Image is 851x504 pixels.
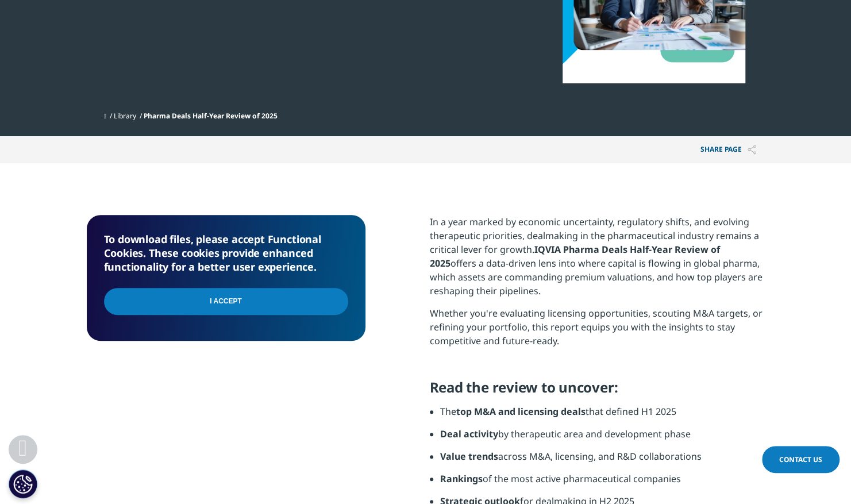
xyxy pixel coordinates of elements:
li: by therapeutic area and development phase [440,427,765,449]
strong: Rankings [440,472,483,485]
p: In a year marked by economic uncertainty, regulatory shifts, and evolving therapeutic priorities,... [430,215,765,306]
p: Share PAGE [692,136,765,163]
a: Contact Us [762,446,840,473]
h5: To download files, please accept Functional Cookies. These cookies provide enhanced functionality... [104,232,348,274]
h5: Read the review to uncover: [430,379,765,405]
li: across M&A, licensing, and R&D collaborations [440,449,765,472]
img: Share PAGE [748,145,756,155]
strong: Deal activity [440,428,498,440]
strong: top M&A and licensing deals [456,405,586,418]
a: Library [114,111,136,121]
button: Cookies Settings [9,470,37,498]
span: Pharma Deals Half-Year Review of 2025 [144,111,278,121]
li: The that defined H1 2025 [440,405,765,427]
p: Whether you're evaluating licensing opportunities, scouting M&A targets, or refining your portfol... [430,306,765,356]
strong: IQVIA Pharma Deals Half-Year Review of 2025 [430,243,720,270]
button: Share PAGEShare PAGE [692,136,765,163]
input: I Accept [104,288,348,315]
strong: Value trends [440,450,498,463]
span: Contact Us [779,455,822,464]
li: of the most active pharmaceutical companies [440,472,765,494]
